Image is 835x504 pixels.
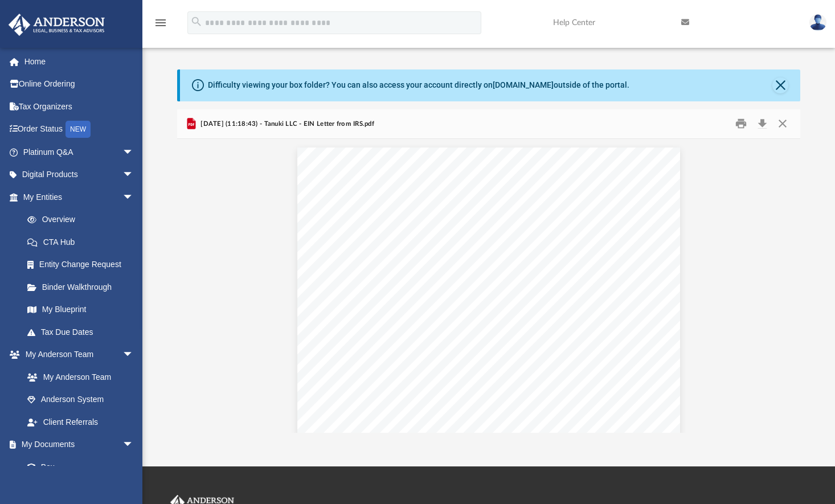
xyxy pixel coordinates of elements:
[16,276,151,298] a: Binder Walkthrough
[16,321,151,343] a: Tax Due Dates
[16,388,145,411] a: Anderson System
[8,343,145,366] a: My Anderson Teamarrow_drop_down
[177,139,800,433] div: File preview
[8,186,151,208] a: My Entitiesarrow_drop_down
[16,298,145,321] a: My Blueprint
[772,115,793,133] button: Close
[154,16,167,30] i: menu
[154,22,167,30] a: menu
[16,253,151,276] a: Entity Change Request
[177,139,800,433] div: Document Viewer
[730,115,752,133] button: Print
[8,163,151,186] a: Digital Productsarrow_drop_down
[16,411,145,433] a: Client Referrals
[122,433,145,457] span: arrow_drop_down
[177,109,800,433] div: Preview
[208,79,629,91] div: Difficulty viewing your box folder? You can also access your account directly on outside of the p...
[16,231,151,253] a: CTA Hub
[8,95,151,118] a: Tax Organizers
[122,343,145,367] span: arrow_drop_down
[16,208,151,231] a: Overview
[752,115,772,133] button: Download
[8,50,151,73] a: Home
[66,121,91,138] div: NEW
[5,14,108,36] img: Anderson Advisors Platinum Portal
[493,80,554,89] a: [DOMAIN_NAME]
[122,186,145,209] span: arrow_drop_down
[16,366,140,388] a: My Anderson Team
[16,456,140,478] a: Box
[122,163,145,187] span: arrow_drop_down
[8,141,151,163] a: Platinum Q&Aarrow_drop_down
[8,73,151,96] a: Online Ordering
[122,141,145,164] span: arrow_drop_down
[809,14,826,31] img: User Pic
[198,119,374,129] span: [DATE] (11:18:43) - Tanuki LLC - EIN Letter from IRS.pdf
[8,433,145,456] a: My Documentsarrow_drop_down
[190,15,203,28] i: search
[8,118,151,141] a: Order StatusNEW
[772,77,788,93] button: Close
